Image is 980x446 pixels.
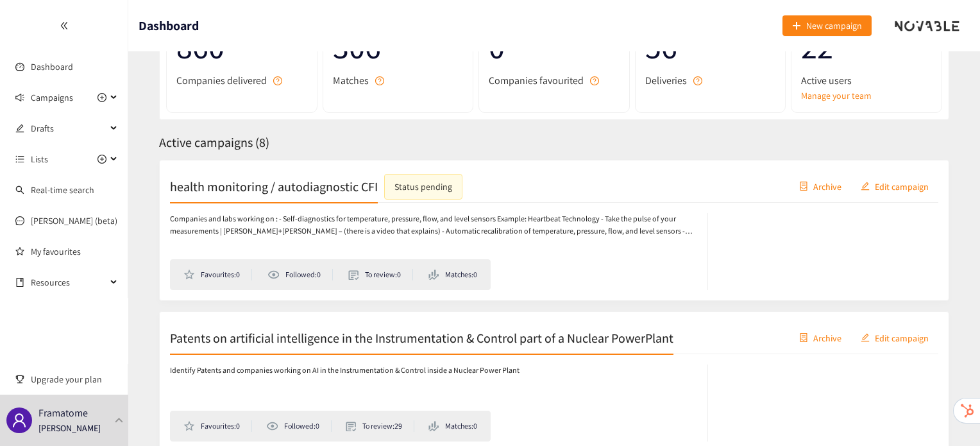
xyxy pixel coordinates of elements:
span: book [15,278,24,287]
a: Real-time search [31,184,94,196]
span: edit [15,124,24,133]
button: editEdit campaign [851,327,938,348]
span: Archive [813,179,841,193]
a: Dashboard [31,61,73,73]
li: Matches: 0 [428,420,477,432]
span: Matches [333,73,369,89]
span: sound [15,93,24,102]
span: Resources [31,270,106,295]
span: plus-circle [97,155,106,164]
li: To review: 29 [346,420,414,432]
span: Active users [801,73,852,89]
span: container [799,182,808,192]
span: user [12,413,27,428]
span: question-circle [273,76,282,85]
span: Companies favourited [489,73,584,89]
span: edit [861,333,870,343]
span: Lists [31,146,48,172]
span: Edit campaign [875,179,929,193]
span: question-circle [590,76,599,85]
li: To review: 0 [348,269,413,280]
span: container [799,333,808,343]
li: Followed: 0 [267,269,333,280]
li: Favourites: 0 [183,269,252,280]
span: New campaign [806,19,862,33]
span: trophy [15,375,24,384]
a: health monitoring / autodiagnostic CFIStatus pendingcontainerArchiveeditEdit campaignCompanies an... [159,160,949,301]
span: question-circle [375,76,384,85]
h2: health monitoring / autodiagnostic CFI [170,177,378,195]
span: Drafts [31,116,106,141]
span: Deliveries [645,73,687,89]
span: plus-circle [97,93,106,102]
li: Followed: 0 [266,420,332,432]
button: editEdit campaign [851,176,938,196]
a: Manage your team [801,89,932,103]
span: Upgrade your plan [31,366,118,392]
span: double-left [60,21,69,30]
p: Identify Patents and companies working on AI in the Instrumentation & Control inside a Nuclear Po... [170,365,520,377]
span: Companies delivered [176,73,267,89]
button: containerArchive [790,327,851,348]
a: [PERSON_NAME] (beta) [31,215,117,227]
p: Framatome [38,405,88,421]
li: Matches: 0 [428,269,477,280]
li: Favourites: 0 [183,420,252,432]
h2: Patents on artificial intelligence in the Instrumentation & Control part of a Nuclear PowerPlant [170,329,673,347]
span: question-circle [693,76,702,85]
div: Status pending [394,179,452,193]
span: edit [861,182,870,192]
button: containerArchive [790,176,851,196]
span: Edit campaign [875,330,929,345]
span: plus [792,21,801,31]
iframe: Chat Widget [916,384,980,446]
span: unordered-list [15,155,24,164]
p: [PERSON_NAME] [38,421,101,435]
span: Active campaigns ( 8 ) [159,134,269,151]
span: Campaigns [31,85,73,110]
p: Companies and labs working on : - Self-diagnostics for temperature, pressure, flow, and level sen... [170,213,695,237]
button: plusNew campaign [782,15,872,36]
span: Archive [813,330,841,345]
a: My favourites [31,239,118,264]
